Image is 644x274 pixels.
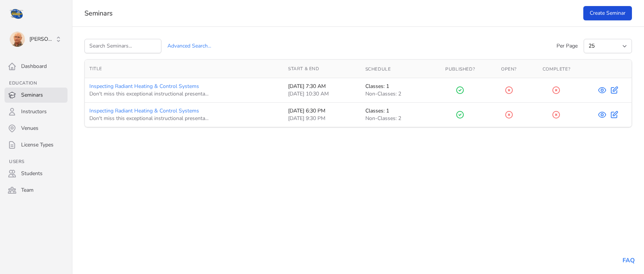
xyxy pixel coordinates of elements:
[583,6,632,20] a: Create Seminar
[288,107,356,115] div: [DATE] 6:30 PM
[445,66,475,72] span: Published?
[84,39,161,53] input: Search Seminars...
[89,115,279,122] div: Don't miss this exceptional instructional presenta...
[10,32,25,47] img: Tom Sherman
[5,59,67,74] a: Dashboard
[5,29,67,50] button: Tom Sherman [PERSON_NAME]
[167,39,211,53] button: Advanced Search...
[89,107,199,114] a: Inspecting Radiant Heating & Control Systems
[365,66,391,72] span: Schedule
[84,9,573,18] h1: Seminars
[288,66,325,72] button: Start & End
[89,83,199,90] a: Inspecting Radiant Heating & Control Systems
[9,8,24,20] img: NYSAHI
[5,121,67,136] a: Venues
[89,90,279,98] div: Don't miss this exceptional instructional presenta...
[288,115,356,122] div: [DATE] 9:30 PM
[557,36,578,50] label: Per Page
[623,256,635,265] a: FAQ
[288,83,356,90] div: [DATE] 7:30 AM
[5,104,67,119] a: Instructors
[288,66,319,72] span: Start & End
[365,107,426,115] div: Classes: 1
[89,66,108,72] button: Title
[288,90,356,98] div: [DATE] 10:30 AM
[89,66,102,72] span: Title
[5,166,67,181] a: Students
[5,80,67,86] h3: Education
[365,90,426,98] div: Non-Classes: 2
[29,35,55,43] span: [PERSON_NAME]
[5,88,67,103] a: Seminars
[365,115,426,122] div: Non-Classes: 2
[5,137,67,152] a: License Types
[501,66,517,72] span: Open?
[5,183,67,198] a: Team
[543,66,570,72] span: Complete?
[365,83,426,90] div: Classes: 1
[5,159,67,165] h3: Users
